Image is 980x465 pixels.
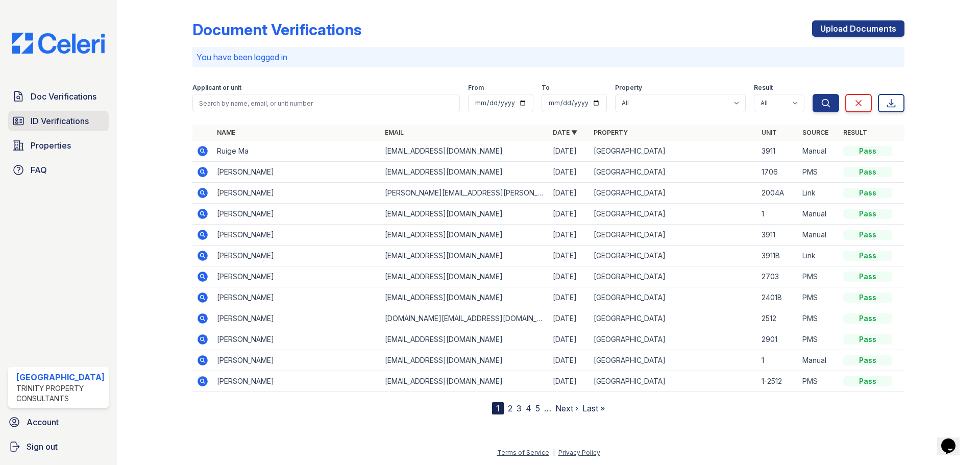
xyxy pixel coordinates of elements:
td: [DATE] [549,350,590,371]
td: [EMAIL_ADDRESS][DOMAIN_NAME] [381,162,549,183]
a: Sign out [4,436,113,457]
div: Document Verifications [192,20,361,39]
td: [GEOGRAPHIC_DATA] [590,266,757,287]
a: Unit [762,129,777,136]
div: Pass [843,355,892,365]
td: PMS [798,162,839,183]
td: [PERSON_NAME][EMAIL_ADDRESS][PERSON_NAME][DOMAIN_NAME] [381,183,549,204]
td: PMS [798,266,839,287]
span: … [544,402,551,414]
span: ID Verifications [31,115,89,127]
td: Ruige Ma [213,141,381,162]
a: Privacy Policy [558,449,600,456]
td: [GEOGRAPHIC_DATA] [590,204,757,225]
span: Doc Verifications [31,90,96,103]
td: [EMAIL_ADDRESS][DOMAIN_NAME] [381,287,549,308]
td: 1 [757,204,798,225]
td: [PERSON_NAME] [213,350,381,371]
td: Manual [798,225,839,246]
iframe: chat widget [937,424,970,455]
td: [GEOGRAPHIC_DATA] [590,246,757,266]
td: [DATE] [549,183,590,204]
td: [GEOGRAPHIC_DATA] [590,225,757,246]
td: 2703 [757,266,798,287]
td: [DATE] [549,371,590,392]
a: Doc Verifications [8,86,109,107]
div: Pass [843,209,892,219]
td: [GEOGRAPHIC_DATA] [590,329,757,350]
a: Properties [8,135,109,156]
td: [DATE] [549,329,590,350]
a: 2 [508,403,512,413]
div: | [553,449,555,456]
p: You have been logged in [197,51,900,63]
td: Link [798,183,839,204]
td: Manual [798,204,839,225]
td: 3911 [757,141,798,162]
td: Link [798,246,839,266]
td: [PERSON_NAME] [213,183,381,204]
a: Last » [582,403,605,413]
a: Account [4,412,113,432]
td: [PERSON_NAME] [213,371,381,392]
div: Trinity Property Consultants [16,383,105,404]
td: [PERSON_NAME] [213,225,381,246]
td: 2401B [757,287,798,308]
a: Result [843,129,867,136]
td: [PERSON_NAME] [213,162,381,183]
span: Properties [31,139,71,152]
div: Pass [843,376,892,386]
span: Account [27,416,59,428]
div: Pass [843,292,892,303]
td: [PERSON_NAME] [213,246,381,266]
label: To [542,84,550,92]
a: 5 [535,403,540,413]
a: Upload Documents [812,20,904,37]
a: Name [217,129,235,136]
td: PMS [798,287,839,308]
td: [DATE] [549,308,590,329]
div: Pass [843,272,892,282]
label: Property [615,84,642,92]
div: Pass [843,146,892,156]
a: Terms of Service [497,449,549,456]
td: [EMAIL_ADDRESS][DOMAIN_NAME] [381,266,549,287]
td: [GEOGRAPHIC_DATA] [590,183,757,204]
td: [GEOGRAPHIC_DATA] [590,162,757,183]
td: PMS [798,371,839,392]
td: [DATE] [549,287,590,308]
a: FAQ [8,160,109,180]
td: 2512 [757,308,798,329]
div: Pass [843,334,892,345]
img: CE_Logo_Blue-a8612792a0a2168367f1c8372b55b34899dd931a85d93a1a3d3e32e68fde9ad4.png [4,33,113,54]
td: [DATE] [549,266,590,287]
input: Search by name, email, or unit number [192,94,460,112]
td: [PERSON_NAME] [213,266,381,287]
td: [DATE] [549,162,590,183]
td: [DATE] [549,141,590,162]
td: [EMAIL_ADDRESS][DOMAIN_NAME] [381,329,549,350]
td: [EMAIL_ADDRESS][DOMAIN_NAME] [381,246,549,266]
a: Email [385,129,404,136]
label: From [468,84,484,92]
td: 2004A [757,183,798,204]
td: [EMAIL_ADDRESS][DOMAIN_NAME] [381,371,549,392]
td: 1 [757,350,798,371]
td: [EMAIL_ADDRESS][DOMAIN_NAME] [381,141,549,162]
a: Date ▼ [553,129,577,136]
td: [EMAIL_ADDRESS][DOMAIN_NAME] [381,350,549,371]
td: 2901 [757,329,798,350]
div: [GEOGRAPHIC_DATA] [16,371,105,383]
div: Pass [843,313,892,324]
td: [PERSON_NAME] [213,329,381,350]
td: [DATE] [549,204,590,225]
td: [GEOGRAPHIC_DATA] [590,350,757,371]
td: Manual [798,141,839,162]
td: Manual [798,350,839,371]
td: [DATE] [549,246,590,266]
a: Next › [555,403,578,413]
td: PMS [798,308,839,329]
td: [GEOGRAPHIC_DATA] [590,287,757,308]
td: [PERSON_NAME] [213,287,381,308]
